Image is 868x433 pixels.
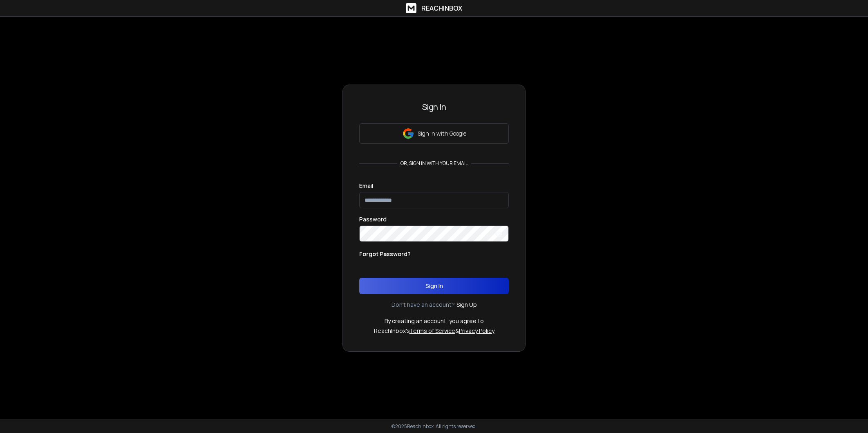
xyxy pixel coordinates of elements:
[359,216,387,222] label: Password
[406,3,462,13] a: ReachInbox
[391,423,477,430] p: © 2025 Reachinbox. All rights reserved.
[456,301,477,309] a: Sign Up
[374,327,494,335] p: ReachInbox's &
[359,278,509,294] button: Sign In
[397,160,471,167] p: or, sign in with your email
[359,101,509,113] h3: Sign In
[409,327,455,335] a: Terms of Service
[359,250,411,258] p: Forgot Password?
[359,123,509,144] button: Sign in with Google
[459,327,494,335] a: Privacy Policy
[418,129,466,138] p: Sign in with Google
[391,301,455,309] p: Don't have an account?
[359,183,373,189] label: Email
[385,317,484,325] p: By creating an account, you agree to
[421,3,462,13] h1: ReachInbox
